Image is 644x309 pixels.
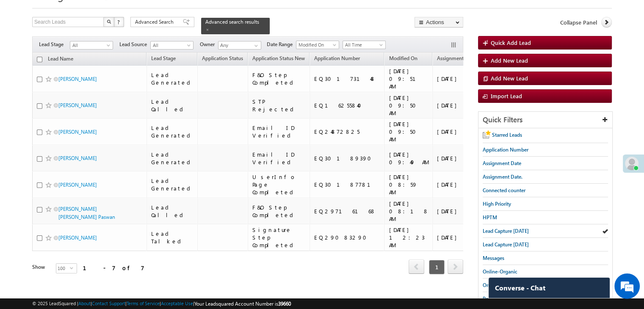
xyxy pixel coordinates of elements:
[483,268,517,275] span: Online-Organic
[151,204,193,219] div: Lead Called
[117,18,121,25] span: ?
[198,54,247,65] a: Application Status
[151,98,193,113] div: Lead Called
[70,41,111,49] span: All
[127,301,160,306] a: Terms of Service
[491,92,522,99] span: Import Lead
[483,241,529,248] span: Lead Capture [DATE]
[492,132,522,138] span: Starred Leads
[115,243,154,254] em: Start Chat
[437,55,475,61] span: Assignment Date
[250,41,260,50] a: Show All Items
[483,160,521,166] span: Assignment Date
[252,55,305,61] span: Application Status New
[70,266,77,270] span: select
[483,201,511,207] span: High Priority
[147,54,180,65] a: Lead Stage
[58,102,97,108] a: [PERSON_NAME]
[433,54,480,65] a: Assignment Date
[14,44,36,55] img: d_60004797649_company_0_60004797649
[151,55,176,61] span: Lead Stage
[314,234,381,241] div: EQ29083290
[437,154,476,162] div: [DATE]
[343,41,386,49] a: All Time
[83,263,144,273] div: 1 - 7 of 7
[415,17,463,28] button: Actions
[384,54,421,65] a: Modified On
[389,173,428,196] div: [DATE] 08:59 AM
[58,155,97,161] a: [PERSON_NAME]
[252,98,306,113] div: STP Rejected
[389,94,428,117] div: [DATE] 09:50 AM
[483,255,504,261] span: Messages
[314,181,381,188] div: EQ30187781
[92,301,125,306] a: Contact Support
[151,230,193,245] div: Lead Talked
[248,54,309,65] a: Application Status New
[58,206,115,220] a: [PERSON_NAME] [PERSON_NAME] Paswan
[151,71,193,86] div: Lead Generated
[314,55,360,61] span: Application Number
[202,55,243,61] span: Application Status
[409,260,424,274] a: prev
[267,41,296,48] span: Date Range
[389,120,428,143] div: [DATE] 09:50 AM
[437,181,476,188] div: [DATE]
[107,19,111,24] img: Search
[314,128,381,135] div: EQ24872825
[70,41,113,50] a: All
[389,55,417,61] span: Modified On
[343,41,383,49] span: All Time
[200,41,218,48] span: Owner
[560,19,597,26] span: Collapse Panel
[252,124,306,139] div: Email ID Verified
[39,41,70,48] span: Lead Stage
[44,44,142,55] div: Chat with us now
[151,177,193,192] div: Lead Generated
[437,234,476,241] div: [DATE]
[58,76,97,82] a: [PERSON_NAME]
[495,284,545,292] span: Converse - Chat
[448,259,463,274] span: next
[252,226,306,249] div: Signature Step Completed
[252,151,306,166] div: Email ID Verified
[44,54,77,65] a: Lead Name
[296,41,339,49] a: Modified On
[314,154,381,162] div: EQ30189390
[491,74,528,82] span: Add New Lead
[483,187,525,193] span: Connected counter
[478,112,612,128] div: Quick Filters
[448,260,463,274] a: next
[483,214,497,221] span: HPTM
[278,301,291,307] span: 39660
[437,75,476,83] div: [DATE]
[252,204,306,219] div: F&O Step Completed
[314,102,381,109] div: EQ16255840
[252,173,306,196] div: UserInfo Page Completed
[389,67,428,90] div: [DATE] 09:51 AM
[389,151,428,166] div: [DATE] 09:49 AM
[437,102,476,109] div: [DATE]
[78,301,91,306] a: About
[437,207,476,215] div: [DATE]
[314,207,381,215] div: EQ29716168
[218,41,261,50] input: Type to Search
[483,295,512,302] span: Personal Jan.
[161,301,193,306] a: Acceptable Use
[296,41,337,49] span: Modified On
[32,300,291,308] span: © 2025 LeadSquared | | | | |
[119,41,150,48] span: Lead Source
[483,228,529,234] span: Lead Capture [DATE]
[389,200,428,223] div: [DATE] 08:18 AM
[389,226,428,249] div: [DATE] 12:23 AM
[32,263,49,271] div: Show
[437,128,476,135] div: [DATE]
[194,301,291,307] span: Your Leadsquared Account Number is
[11,78,155,235] textarea: Type your message and hit 'Enter'
[310,54,364,65] a: Application Number
[135,18,176,26] span: Advanced Search
[429,260,445,274] span: 1
[491,57,528,64] span: Add New Lead
[314,75,381,83] div: EQ30173148
[37,57,42,62] input: Check all records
